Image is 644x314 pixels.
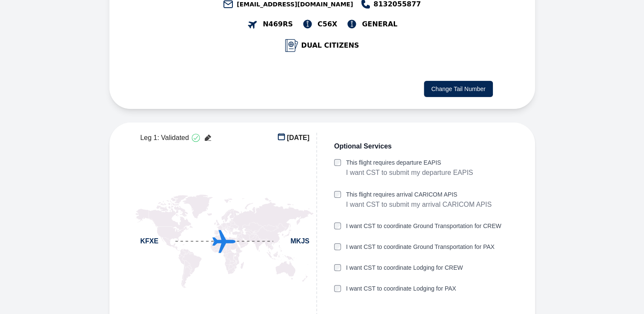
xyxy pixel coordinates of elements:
[346,222,501,231] label: I want CST to coordinate Ground Transportation for CREW
[346,284,456,293] label: I want CST to coordinate Lodging for PAX
[346,190,492,199] label: This flight requires arrival CARICOM APIS
[290,236,309,246] span: MKJS
[424,81,492,97] button: Change Tail Number
[263,19,293,29] span: N469RS
[140,133,189,143] span: Leg 1: Validated
[346,167,473,178] p: I want CST to submit my departure EAPIS
[140,236,158,246] span: KFXE
[334,141,392,151] span: Optional Services
[362,19,397,29] span: GENERAL
[346,263,463,272] label: I want CST to coordinate Lodging for CREW
[346,199,492,210] p: I want CST to submit my arrival CARICOM APIS
[318,19,337,29] span: C56X
[287,133,309,143] span: [DATE]
[346,243,495,251] label: I want CST to coordinate Ground Transportation for PAX
[346,158,473,167] label: This flight requires departure EAPIS
[301,40,359,51] span: DUAL CITIZENS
